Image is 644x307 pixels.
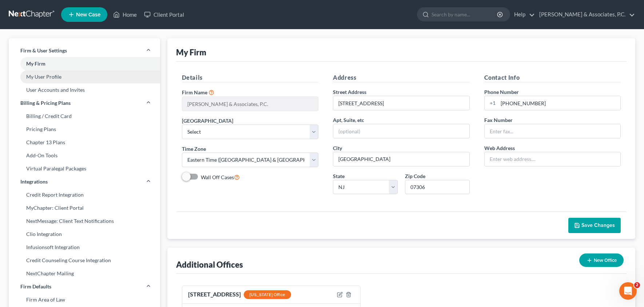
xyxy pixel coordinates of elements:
label: Web Address [484,144,515,152]
a: Clio Integration [9,228,160,241]
a: Infusionsoft Integration [9,241,160,254]
input: Enter address... [333,96,469,110]
label: Apt, Suite, etc [333,116,364,124]
label: City [333,144,342,152]
input: Enter city... [333,152,469,166]
span: Save Changes [581,222,615,228]
span: Integrations [20,178,48,185]
a: Firm & User Settings [9,44,160,57]
a: Firm Defaults [9,280,160,293]
div: [US_STATE] Office [244,290,291,299]
label: [GEOGRAPHIC_DATA] [182,117,233,125]
input: XXXXX [405,180,470,194]
a: MyChapter: Client Portal [9,201,160,214]
div: My Firm [176,47,206,58]
a: Integrations [9,175,160,188]
span: Firm & User Settings [20,47,67,54]
span: Firm Defaults [20,283,51,290]
iframe: Intercom live chat [619,282,637,300]
div: Additional Offices [176,259,243,270]
span: Billing & Pricing Plans [20,99,71,107]
a: Firm Area of Law [9,293,160,306]
a: Pricing Plans [9,123,160,136]
label: Street Address [333,88,366,96]
button: Save Changes [568,218,621,233]
a: Billing / Credit Card [9,110,160,123]
a: My User Profile [9,70,160,83]
label: Zip Code [405,172,425,180]
div: [STREET_ADDRESS] [188,290,291,299]
input: Enter fax... [485,124,621,138]
input: (optional) [333,124,469,138]
span: Firm Name [182,89,207,95]
a: NextMessage: Client Text Notifications [9,214,160,228]
a: Help [510,8,535,21]
a: Credit Report Integration [9,188,160,201]
h5: Details [182,73,319,82]
span: New Case [76,12,100,17]
input: Search by name... [432,8,498,21]
input: Enter web address.... [485,152,621,166]
span: 2 [634,282,640,288]
h5: Contact Info [484,73,621,82]
a: Add-On Tools [9,149,160,162]
a: Virtual Paralegal Packages [9,162,160,175]
h5: Address [333,73,470,82]
label: Time Zone [182,145,206,153]
span: Wall Off Cases [201,174,234,180]
input: Enter phone... [498,96,621,110]
a: Credit Counseling Course Integration [9,254,160,267]
a: My Firm [9,57,160,70]
label: State [333,172,345,180]
a: User Accounts and Invites [9,83,160,97]
div: +1 [485,96,498,110]
a: Client Portal [140,8,188,21]
a: NextChapter Mailing [9,267,160,280]
a: [PERSON_NAME] & Associates, P.C. [536,8,635,21]
a: Billing & Pricing Plans [9,97,160,110]
label: Fax Number [484,116,513,124]
input: Enter name... [182,97,318,111]
label: Phone Number [484,88,519,96]
a: Home [110,8,140,21]
button: New Office [579,253,624,267]
a: Chapter 13 Plans [9,136,160,149]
